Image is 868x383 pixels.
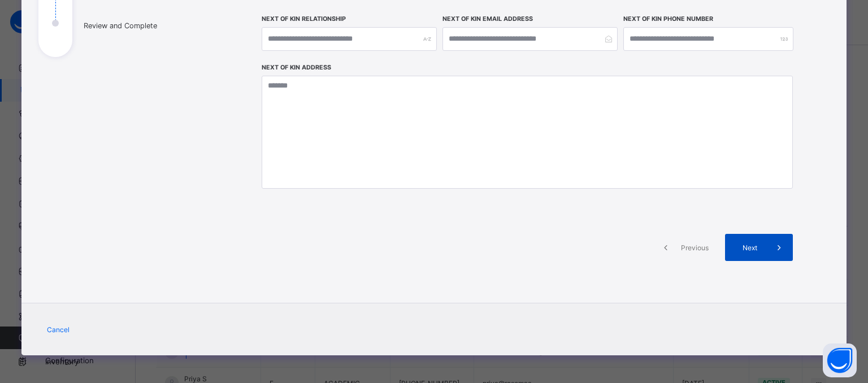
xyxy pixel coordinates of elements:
label: Next of Kin Address [262,64,331,71]
label: Next of Kin Relationship [262,15,346,23]
span: Previous [679,243,710,252]
button: Open asap [823,343,857,377]
label: Next of Kin Email Address [442,15,533,23]
span: Next [734,243,766,252]
label: Next of Kin Phone Number [623,15,713,23]
span: Cancel [47,325,70,334]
